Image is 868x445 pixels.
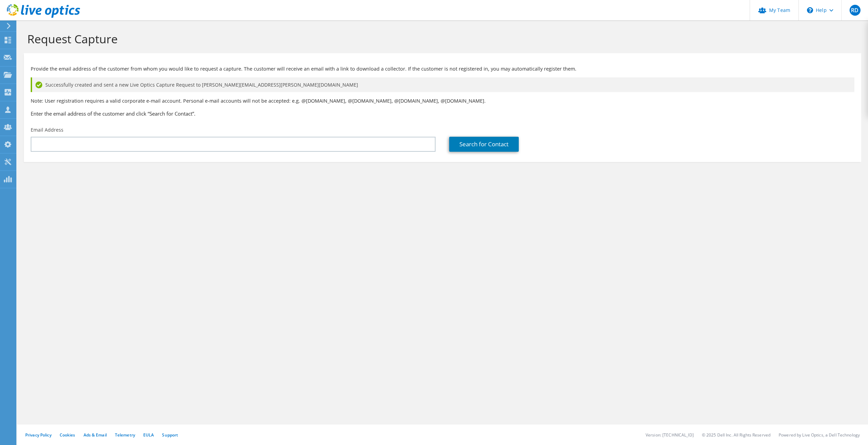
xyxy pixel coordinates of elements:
[646,432,694,438] li: Version: [TECHNICAL_ID]
[27,32,854,46] h1: Request Capture
[807,7,813,13] svg: \n
[31,110,854,117] h3: Enter the email address of the customer and click “Search for Contact”.
[25,432,52,438] a: Privacy Policy
[115,432,135,438] a: Telemetry
[162,432,178,438] a: Support
[31,65,854,73] p: Provide the email address of the customer from whom you would like to request a capture. The cust...
[143,432,154,438] a: EULA
[779,432,860,438] li: Powered by Live Optics, a Dell Technology
[31,127,63,133] label: Email Address
[31,97,854,105] p: Note: User registration requires a valid corporate e-mail account. Personal e-mail accounts will ...
[60,432,75,438] a: Cookies
[850,5,860,16] span: RD
[702,432,770,438] li: © 2025 Dell Inc. All Rights Reserved
[45,81,358,89] span: Successfully created and sent a new Live Optics Capture Request to [PERSON_NAME][EMAIL_ADDRESS][P...
[84,432,107,438] a: Ads & Email
[449,137,519,152] a: Search for Contact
